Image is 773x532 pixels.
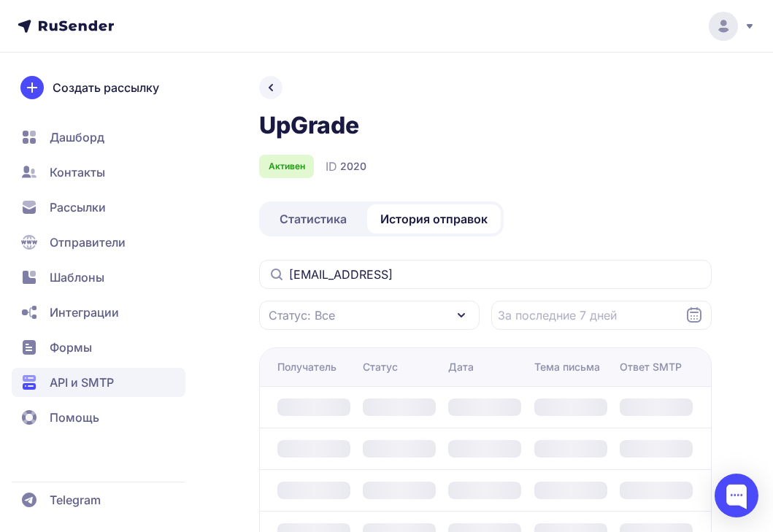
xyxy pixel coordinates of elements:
a: Статистика [262,204,364,234]
span: Шаблоны [50,269,104,286]
div: Статус [363,360,398,374]
span: Дашборд [50,128,104,146]
span: Интеграции [50,304,119,321]
span: Telegram [50,491,101,509]
span: Формы [50,339,92,356]
input: Datepicker input [491,301,712,330]
span: Создать рассылку [53,79,159,96]
span: Статус: Все [269,307,335,324]
a: История отправок [367,204,501,234]
div: Тема письма [534,360,600,374]
span: Помощь [50,409,99,426]
span: Рассылки [50,198,106,216]
span: Статистика [280,210,347,228]
span: История отправок [380,210,488,228]
div: Получатель [277,360,336,374]
h1: UpGrade [259,111,359,140]
span: Контакты [50,163,105,181]
input: Поиск [259,260,712,289]
span: API и SMTP [50,374,114,391]
span: Активен [269,161,305,172]
div: Дата [448,360,474,374]
span: Отправители [50,234,126,251]
a: Telegram [12,485,185,514]
div: ID [326,158,366,175]
div: Ответ SMTP [620,360,682,374]
span: 2020 [340,159,366,174]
